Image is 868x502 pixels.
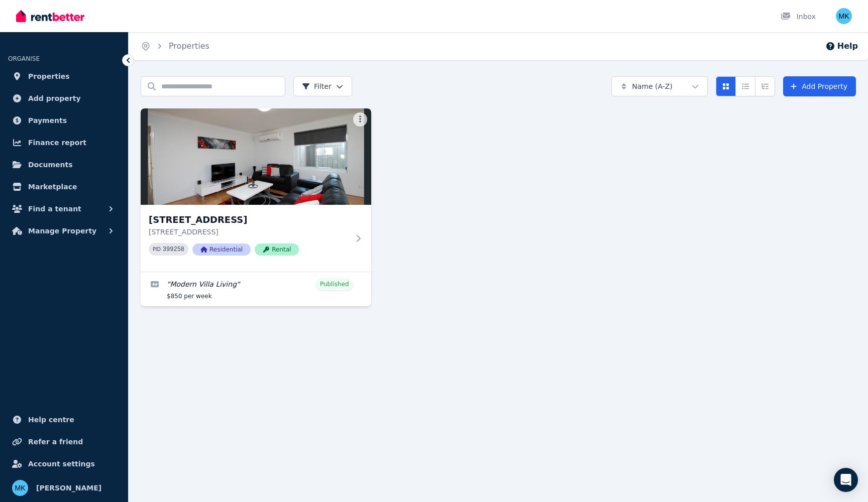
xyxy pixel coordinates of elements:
span: Residential [192,243,251,256]
button: Expanded list view [755,76,775,96]
a: Edit listing: Modern Villa Living [141,272,371,306]
button: Manage Property [8,221,120,241]
span: Add property [28,92,81,104]
a: Payments [8,110,120,131]
span: [PERSON_NAME] [36,482,101,494]
a: Refer a friend [8,432,120,452]
img: 12A Westbourne Way, Lynwood [141,108,371,205]
span: Name (A-Z) [632,81,673,91]
a: Properties [169,41,209,51]
button: Compact list view [735,76,755,96]
small: PID [153,246,161,252]
span: Marketplace [28,181,77,193]
nav: Breadcrumb [129,32,222,60]
div: View options [716,76,775,96]
span: Payments [28,114,67,127]
span: Rental [255,243,299,256]
span: Finance report [28,137,86,149]
a: Help centre [8,410,120,430]
p: [STREET_ADDRESS] [149,227,349,237]
span: Find a tenant [28,203,81,215]
span: Filter [302,81,332,91]
span: ORGANISE [8,55,40,62]
a: 12A Westbourne Way, Lynwood[STREET_ADDRESS][STREET_ADDRESS]PID 399258ResidentialRental [141,108,371,272]
span: Refer a friend [28,436,83,448]
span: Manage Property [28,225,96,237]
a: Marketplace [8,177,120,197]
div: Inbox [781,12,816,22]
a: Properties [8,66,120,86]
span: Help centre [28,414,74,426]
a: Add property [8,88,120,108]
img: Manpreet Kaler [836,8,852,24]
span: Account settings [28,458,95,470]
h3: [STREET_ADDRESS] [149,213,349,227]
a: Finance report [8,133,120,153]
img: Manpreet Kaler [12,480,28,496]
span: Properties [28,70,70,82]
button: Find a tenant [8,199,120,219]
a: Add Property [783,76,856,96]
button: Name (A-Z) [611,76,708,96]
button: More options [353,112,367,127]
div: Open Intercom Messenger [834,468,858,492]
a: Documents [8,155,120,175]
button: Card view [716,76,736,96]
button: Filter [293,76,352,96]
button: Help [825,40,858,52]
span: Documents [28,159,73,171]
img: RentBetter [16,9,84,24]
a: Account settings [8,454,120,474]
code: 399258 [163,246,184,253]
